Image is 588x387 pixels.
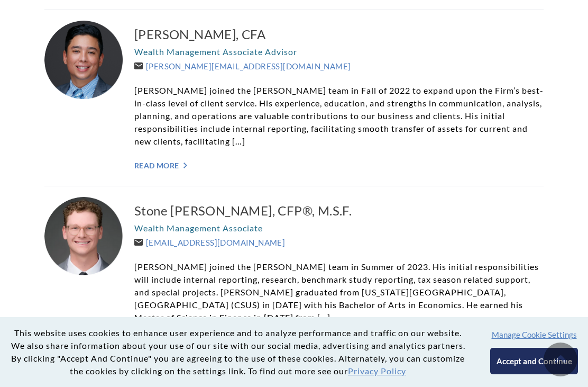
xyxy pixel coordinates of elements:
a: [PERSON_NAME][EMAIL_ADDRESS][DOMAIN_NAME] [134,61,351,71]
p: Wealth Management Associate [134,222,544,235]
p: [PERSON_NAME] joined the [PERSON_NAME] team in Fall of 2022 to expand upon the Firm’s best-in-cla... [134,84,544,148]
a: Privacy Policy [348,366,406,376]
a: [PERSON_NAME], CFA [134,26,544,43]
a: Stone [PERSON_NAME], CFP®, M.S.F. [134,202,544,219]
a: Read More "> [134,161,544,170]
button: Manage Cookie Settings [492,330,577,339]
p: [PERSON_NAME] joined the [PERSON_NAME] team in Summer of 2023. His initial responsibilities will ... [134,260,544,324]
button: Accept and Continue [490,348,577,374]
a: [EMAIL_ADDRESS][DOMAIN_NAME] [134,238,285,247]
p: This website uses cookies to enhance user experience and to analyze performance and traffic on ou... [8,327,467,377]
p: Wealth Management Associate Advisor [134,46,544,58]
